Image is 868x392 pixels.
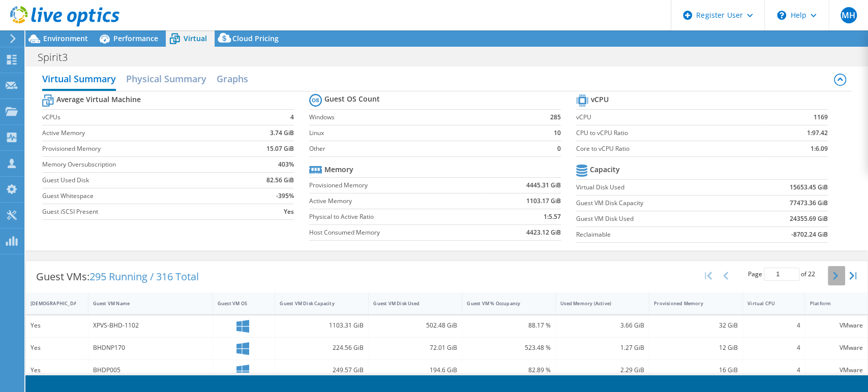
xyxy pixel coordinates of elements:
[560,320,644,331] div: 3.66 GiB
[218,300,258,307] div: Guest VM OS
[309,212,482,222] label: Physical to Active Ratio
[93,342,208,353] div: BHDNP170
[747,320,800,331] div: 4
[309,227,482,238] label: Host Consumed Memory
[309,112,528,122] label: Windows
[278,159,294,170] b: 403%
[526,227,561,238] b: 4423.12 GiB
[309,180,482,190] label: Provisioned Memory
[31,300,71,307] div: [DEMOGRAPHIC_DATA]
[790,198,828,208] b: 77473.36 GiB
[31,342,83,353] div: Yes
[654,300,726,307] div: Provisioned Memory
[270,128,294,138] b: 3.74 GiB
[576,230,741,240] label: Reclaimable
[810,320,863,331] div: VMware
[184,34,207,43] span: Virtual
[576,128,762,138] label: CPU to vCPU Ratio
[232,34,279,43] span: Cloud Pricing
[747,365,800,376] div: 4
[550,112,561,122] b: 285
[284,207,294,217] b: Yes
[576,182,741,192] label: Virtual Disk Used
[373,342,457,353] div: 72.01 GiB
[791,230,828,240] b: -8702.24 GiB
[93,365,208,376] div: BHDP005
[576,112,762,122] label: vCPU
[777,11,786,20] svg: \n
[560,365,644,376] div: 2.29 GiB
[276,191,294,201] b: -395%
[324,94,380,104] b: Guest OS Count
[126,69,206,89] h2: Physical Summary
[591,94,609,105] b: vCPU
[808,270,815,278] span: 22
[373,320,457,331] div: 502.48 GiB
[280,365,364,376] div: 249.57 GiB
[748,268,815,281] span: Page of
[807,128,828,138] b: 1:97.42
[373,300,445,307] div: Guest VM Disk Used
[526,196,561,206] b: 1103.17 GiB
[217,69,248,89] h2: Graphs
[810,300,851,307] div: Platform
[654,320,738,331] div: 32 GiB
[810,365,863,376] div: VMware
[33,52,83,63] h1: Spirit3
[747,342,800,353] div: 4
[814,112,828,122] b: 1169
[43,34,88,43] span: Environment
[554,128,561,138] b: 10
[841,7,857,23] span: MH
[747,300,788,307] div: Virtual CPU
[544,212,561,222] b: 1:5.57
[576,198,741,208] label: Guest VM Disk Capacity
[56,94,141,105] b: Average Virtual Machine
[42,191,239,201] label: Guest Whitespace
[309,128,528,138] label: Linux
[266,144,294,154] b: 15.07 GiB
[467,320,551,331] div: 88.17 %
[42,69,116,91] h2: Virtual Summary
[42,207,239,217] label: Guest iSCSI Present
[576,144,762,154] label: Core to vCPU Ratio
[373,365,457,376] div: 194.6 GiB
[280,342,364,353] div: 224.56 GiB
[31,320,83,331] div: Yes
[93,300,196,307] div: Guest VM Name
[576,214,741,224] label: Guest VM Disk Used
[309,144,528,154] label: Other
[290,112,294,122] b: 4
[590,165,620,175] b: Capacity
[280,300,351,307] div: Guest VM Disk Capacity
[790,182,828,192] b: 15653.45 GiB
[654,365,738,376] div: 16 GiB
[467,300,538,307] div: Guest VM % Occupancy
[93,320,208,331] div: XPVS-BHD-1102
[309,196,482,206] label: Active Memory
[557,144,561,154] b: 0
[31,365,83,376] div: Yes
[42,128,239,138] label: Active Memory
[113,34,158,43] span: Performance
[280,320,364,331] div: 1103.31 GiB
[467,365,551,376] div: 82.89 %
[26,261,209,292] div: Guest VMs:
[811,144,828,154] b: 1:6.09
[89,270,199,283] span: 295 Running / 316 Total
[42,112,239,122] label: vCPUs
[42,175,239,185] label: Guest Used Disk
[324,165,353,175] b: Memory
[764,268,799,281] input: jump to page
[560,300,632,307] div: Used Memory (Active)
[560,342,644,353] div: 1.27 GiB
[654,342,738,353] div: 12 GiB
[790,214,828,224] b: 24355.69 GiB
[810,342,863,353] div: VMware
[42,159,239,170] label: Memory Oversubscription
[526,180,561,190] b: 4445.31 GiB
[42,144,239,154] label: Provisioned Memory
[266,175,294,185] b: 82.56 GiB
[467,342,551,353] div: 523.48 %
